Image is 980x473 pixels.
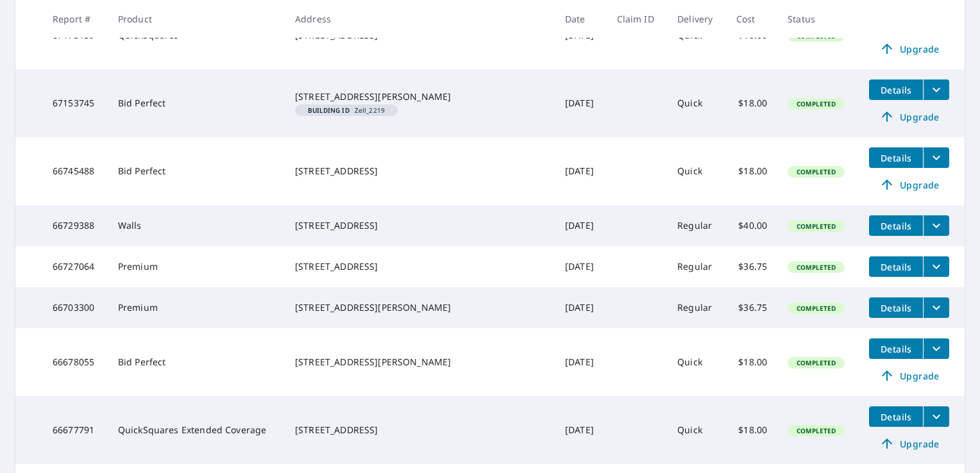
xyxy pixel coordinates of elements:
div: [STREET_ADDRESS] [295,424,545,436]
button: filesDropdownBtn-66703300 [923,297,949,318]
a: Upgrade [869,106,949,127]
span: Upgrade [877,436,942,451]
div: [STREET_ADDRESS] [295,165,545,178]
span: Completed [789,222,843,231]
td: Quick [667,69,725,137]
button: detailsBtn-66703300 [869,297,923,318]
td: [DATE] [555,287,607,328]
button: filesDropdownBtn-66729388 [923,215,949,236]
td: 66703300 [42,287,108,328]
span: Details [877,411,915,423]
td: Walls [108,205,285,246]
span: Completed [789,99,843,108]
span: Completed [789,358,843,367]
td: $36.75 [726,246,778,287]
button: filesDropdownBtn-66727064 [923,256,949,277]
a: Upgrade [869,38,949,59]
button: detailsBtn-66678055 [869,338,923,359]
span: Completed [789,426,843,435]
td: 66729388 [42,205,108,246]
td: Premium [108,246,285,287]
button: filesDropdownBtn-66677791 [923,406,949,427]
button: detailsBtn-66745488 [869,147,923,168]
div: [STREET_ADDRESS][PERSON_NAME] [295,301,545,314]
td: $18.00 [726,137,778,205]
div: [STREET_ADDRESS][PERSON_NAME] [295,356,545,369]
td: Quick [667,328,725,396]
a: Upgrade [869,174,949,195]
td: $18.00 [726,328,778,396]
span: Details [877,302,915,314]
td: [DATE] [555,328,607,396]
td: Premium [108,287,285,328]
a: Upgrade [869,365,949,386]
td: [DATE] [555,205,607,246]
td: Quick [667,137,725,205]
span: Completed [789,167,843,176]
td: $40.00 [726,205,778,246]
td: 66677791 [42,396,108,464]
button: detailsBtn-66729388 [869,215,923,236]
td: 67153745 [42,69,108,137]
span: Zell_2219 [300,107,393,113]
td: QuickSquares Extended Coverage [108,396,285,464]
span: Details [877,152,915,164]
em: Building ID [308,107,350,113]
td: 66745488 [42,137,108,205]
td: $18.00 [726,69,778,137]
td: [DATE] [555,69,607,137]
span: Upgrade [877,41,942,56]
span: Upgrade [877,368,942,383]
button: filesDropdownBtn-66678055 [923,338,949,359]
button: detailsBtn-66727064 [869,256,923,277]
td: $36.75 [726,287,778,328]
td: Bid Perfect [108,69,285,137]
span: Details [877,343,915,355]
td: [DATE] [555,137,607,205]
td: 66727064 [42,246,108,287]
span: Details [877,84,915,96]
td: $18.00 [726,396,778,464]
button: detailsBtn-67153745 [869,79,923,100]
span: Details [877,261,915,273]
td: [DATE] [555,396,607,464]
div: [STREET_ADDRESS] [295,260,545,273]
div: [STREET_ADDRESS][PERSON_NAME] [295,90,545,103]
button: filesDropdownBtn-66745488 [923,147,949,168]
div: [STREET_ADDRESS] [295,219,545,232]
span: Completed [789,263,843,272]
span: Completed [789,304,843,313]
a: Upgrade [869,433,949,454]
td: [DATE] [555,246,607,287]
td: Bid Perfect [108,137,285,205]
td: Regular [667,287,725,328]
button: detailsBtn-66677791 [869,406,923,427]
td: Regular [667,246,725,287]
td: Regular [667,205,725,246]
span: Upgrade [877,109,942,124]
td: 66678055 [42,328,108,396]
button: filesDropdownBtn-67153745 [923,79,949,100]
span: Details [877,220,915,232]
td: Bid Perfect [108,328,285,396]
td: Quick [667,396,725,464]
span: Upgrade [877,177,942,192]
